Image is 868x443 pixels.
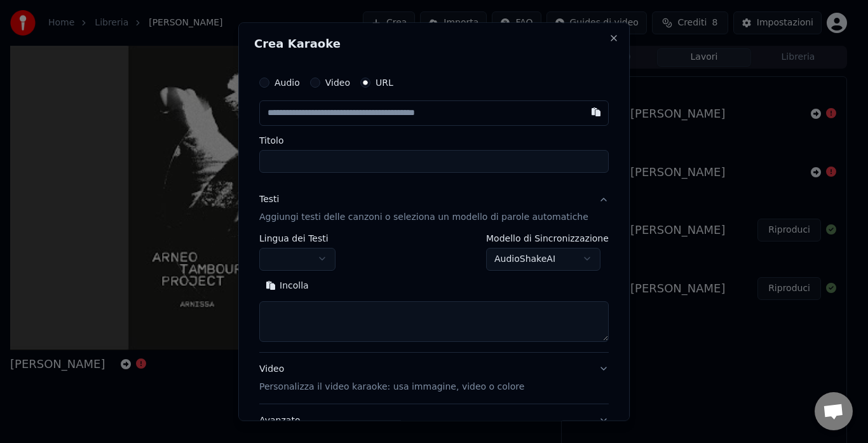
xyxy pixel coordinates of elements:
div: Testi [259,193,279,206]
button: VideoPersonalizza il video karaoke: usa immagine, video o colore [259,353,609,404]
label: Video [325,78,350,87]
label: Lingua dei Testi [259,234,336,243]
label: Modello di Sincronizzazione [486,234,609,243]
label: Titolo [259,136,609,145]
div: Video [259,363,524,393]
label: Audio [275,78,300,87]
button: Avanzato [259,404,609,437]
p: Aggiungi testi delle canzoni o seleziona un modello di parole automatiche [259,211,588,224]
div: TestiAggiungi testi delle canzoni o seleziona un modello di parole automatiche [259,234,609,352]
button: TestiAggiungi testi delle canzoni o seleziona un modello di parole automatiche [259,183,609,234]
p: Personalizza il video karaoke: usa immagine, video o colore [259,381,524,393]
label: URL [376,78,393,87]
h2: Crea Karaoke [254,38,614,50]
button: Incolla [259,276,315,296]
